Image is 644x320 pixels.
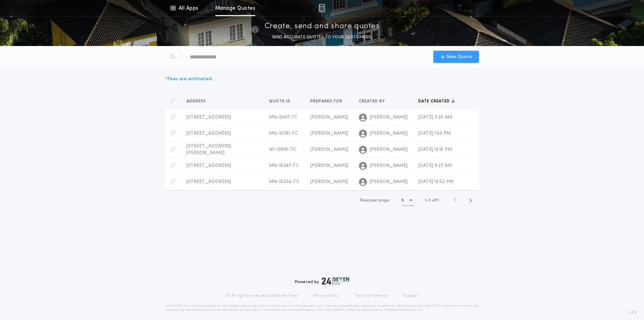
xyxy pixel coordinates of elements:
[360,198,390,202] span: Rows per page:
[447,5,473,11] img: vs-icon
[269,131,298,136] span: MN-10391-TC
[186,131,231,136] span: [STREET_ADDRESS]
[401,195,415,206] button: 5
[322,277,349,285] img: logo
[432,197,439,203] span: of 11
[310,163,348,168] span: [PERSON_NAME]
[370,114,408,121] span: [PERSON_NAME]
[418,163,452,168] span: [DATE] 9:27 AM
[425,198,426,202] span: 1
[310,147,348,152] span: [PERSON_NAME]
[418,115,452,120] span: [DATE] 11:20 AM
[313,293,340,299] a: Privacy Policy
[310,131,348,136] span: [PERSON_NAME]
[269,99,292,104] span: Quote ID
[319,4,325,12] img: img
[628,310,637,316] span: 3.8.0
[401,197,404,204] h1: 5
[265,21,380,32] p: Create, send and share quotes
[370,146,408,153] span: [PERSON_NAME]
[186,179,231,184] span: [STREET_ADDRESS]
[269,163,299,168] span: MN-10347-TC
[418,131,451,136] span: [DATE] 1:53 PM
[269,179,300,184] span: MN-10334-TC
[310,99,344,104] span: Prepared for
[370,163,408,169] span: [PERSON_NAME]
[272,34,372,41] p: SEND ACCURATE QUOTES TO YOUR CUSTOMERS.
[269,147,296,152] span: WI-10018-TC
[323,309,356,311] a: [URL][DOMAIN_NAME]
[370,179,408,185] span: [PERSON_NAME]
[269,98,296,105] button: Quote ID
[446,53,472,60] span: New Quote
[186,98,211,105] button: Address
[310,179,348,184] span: [PERSON_NAME]
[355,293,388,299] a: Terms of Service
[433,51,479,63] button: New Quote
[226,293,299,299] p: © All rights reserved. 24|Seven Fees
[418,99,451,104] span: Date created
[186,115,231,120] span: [STREET_ADDRESS]
[429,198,431,202] span: 5
[418,98,455,105] button: Date created
[186,144,231,155] span: [STREET_ADDRESS][PERSON_NAME]
[186,163,231,168] span: [STREET_ADDRESS]
[359,98,390,105] button: Created by
[403,293,418,299] a: Support
[359,99,386,104] span: Created by
[269,115,298,120] span: MN-10417-TC
[165,304,479,312] p: DISCLAIMER: This estimate is provided for informational purposes only. 24|Seven Fees, a product o...
[186,99,207,104] span: Address
[295,277,349,285] div: Powered by
[418,147,452,152] span: [DATE] 12:10 PM
[165,76,213,83] div: * Fees are estimated.
[310,115,348,120] span: [PERSON_NAME]
[418,179,453,184] span: [DATE] 12:52 PM
[370,130,408,137] span: [PERSON_NAME]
